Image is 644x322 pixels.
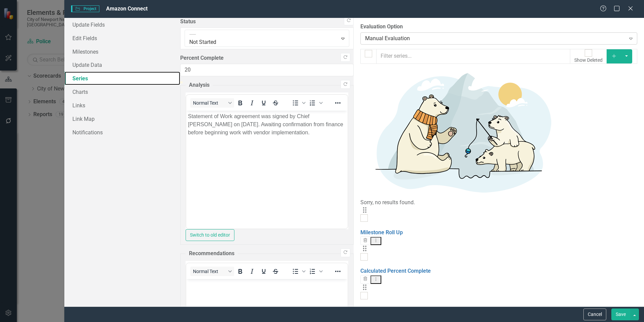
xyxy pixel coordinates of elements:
[190,98,234,108] button: Block Normal Text
[64,45,180,58] a: Milestones
[186,229,234,241] button: Switch to old editor
[193,269,226,274] span: Normal Text
[290,98,307,108] div: Bullet list
[258,98,269,108] button: Underline
[190,267,234,276] button: Block Normal Text
[290,267,307,276] div: Bullet list
[193,100,226,106] span: Normal Text
[234,267,246,276] button: Bold
[307,267,324,276] div: Numbered list
[258,267,269,276] button: Underline
[270,267,281,276] button: Strikethrough
[365,34,625,42] div: Manual Evaluation
[270,98,281,108] button: Strikethrough
[360,268,431,274] a: Calculated Percent Complete
[64,85,180,99] a: Charts
[180,18,354,26] label: Status
[246,98,258,108] button: Italic
[189,31,196,38] img: Not Started
[583,308,606,320] button: Cancel
[611,308,630,320] button: Save
[360,306,404,313] a: Percent Complete
[186,111,348,229] iframe: Rich Text Area
[360,64,562,199] img: No results found
[186,250,238,258] legend: Recommendations
[246,267,258,276] button: Italic
[307,98,324,108] div: Numbered list
[360,199,637,207] div: Sorry, no results found.
[64,126,180,139] a: Notifications
[71,5,99,12] span: Project
[180,54,354,62] label: Percent Complete
[64,31,180,45] a: Edit Fields
[360,23,637,31] label: Evaluation Option
[64,112,180,126] a: Link Map
[64,58,180,72] a: Update Data
[376,49,570,64] input: Filter series...
[332,98,344,108] button: Reveal or hide additional toolbar items
[106,5,148,12] span: Amazon Connect
[186,81,213,89] legend: Analysis
[360,229,403,236] a: Milestone Roll Up
[234,98,246,108] button: Bold
[574,57,603,63] div: Show Deleted
[64,18,180,31] a: Update Fields
[64,72,180,85] a: Series
[64,99,180,112] a: Links
[332,267,344,276] button: Reveal or hide additional toolbar items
